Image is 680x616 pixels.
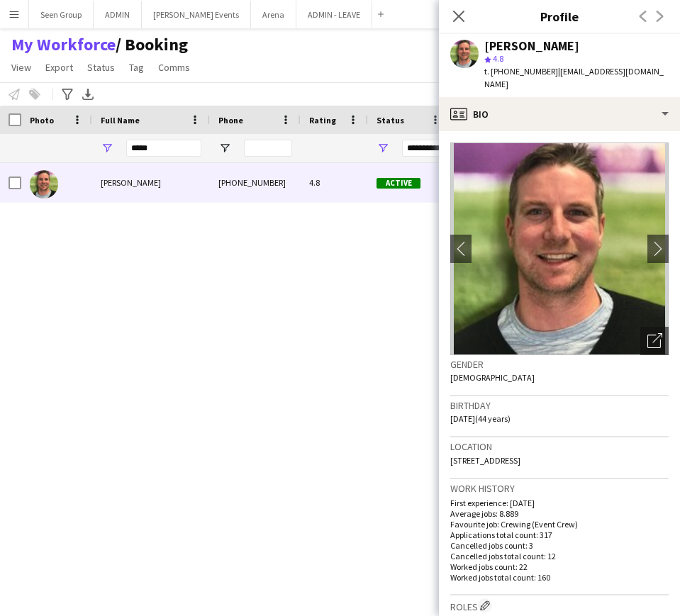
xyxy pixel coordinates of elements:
span: Rating [309,115,336,125]
span: Comms [158,61,190,74]
span: Status [87,61,115,74]
input: Phone Filter Input [244,140,292,157]
span: t. [PHONE_NUMBER] [484,66,558,77]
h3: Birthday [450,399,669,412]
span: Export [45,61,73,74]
button: Open Filter Menu [101,142,113,155]
a: My Workforce [11,34,116,55]
input: Full Name Filter Input [126,140,201,157]
button: Open Filter Menu [377,142,389,155]
p: Average jobs: 8.889 [450,508,669,519]
span: View [11,61,31,74]
h3: Roles [450,598,669,613]
span: Active [377,178,420,189]
span: [STREET_ADDRESS] [450,455,520,466]
button: ADMIN - LEAVE [296,1,372,28]
button: Seen Group [29,1,94,28]
img: Allan Horsfield [30,170,58,198]
h3: Gender [450,358,669,371]
a: Export [40,58,79,77]
p: Worked jobs total count: 160 [450,572,669,583]
button: Open Filter Menu [218,142,231,155]
span: 4.8 [493,53,503,64]
span: [DEMOGRAPHIC_DATA] [450,372,535,383]
div: 4.8 [301,163,368,202]
a: Comms [152,58,196,77]
a: Status [82,58,121,77]
p: Applications total count: 317 [450,530,669,540]
p: Cancelled jobs count: 3 [450,540,669,551]
h3: Work history [450,482,669,495]
div: Bio [439,97,680,131]
app-action-btn: Export XLSX [79,86,96,103]
span: Phone [218,115,243,125]
h3: Location [450,440,669,453]
span: Full Name [101,115,140,125]
span: Photo [30,115,54,125]
app-action-btn: Advanced filters [59,86,76,103]
a: View [6,58,37,77]
p: Favourite job: Crewing (Event Crew) [450,519,669,530]
button: ADMIN [94,1,142,28]
span: [PERSON_NAME] [101,177,161,188]
button: Arena [251,1,296,28]
p: First experience: [DATE] [450,498,669,508]
button: [PERSON_NAME] Events [142,1,251,28]
a: Tag [123,58,150,77]
span: Booking [116,34,188,55]
span: Status [377,115,404,125]
span: Tag [129,61,144,74]
p: Worked jobs count: 22 [450,561,669,572]
div: Open photos pop-in [640,327,669,355]
span: | [EMAIL_ADDRESS][DOMAIN_NAME] [484,66,664,89]
h3: Profile [439,7,680,26]
div: [PERSON_NAME] [484,40,579,52]
span: [DATE] (44 years) [450,413,511,424]
p: Cancelled jobs total count: 12 [450,551,669,561]
div: [PHONE_NUMBER] [210,163,301,202]
img: Crew avatar or photo [450,142,669,355]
